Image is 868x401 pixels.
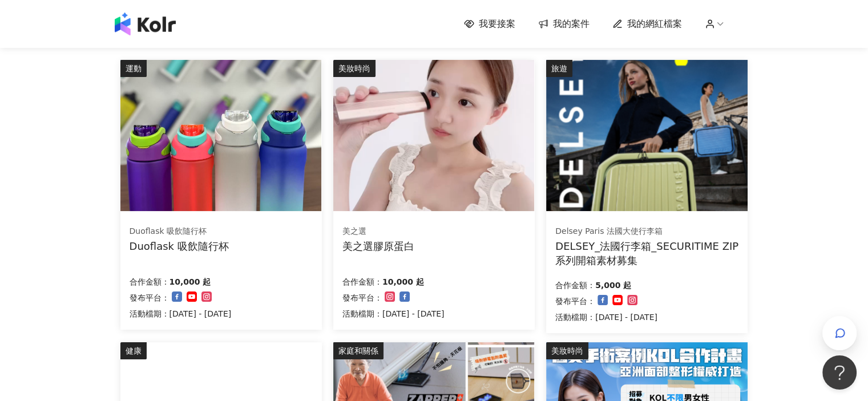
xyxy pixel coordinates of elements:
[120,342,147,359] div: 健康
[553,18,590,30] span: 我的案件
[342,291,382,305] p: 發布平台：
[555,294,595,308] p: 發布平台：
[546,60,747,211] img: 【DELSEY】SECURITIME ZIP旅行箱
[130,226,229,237] div: Duoflask 吸飲隨行杯
[130,307,232,321] p: 活動檔期：[DATE] - [DATE]
[333,60,534,211] img: 美之選膠原蛋白送RF美容儀
[555,278,595,292] p: 合作金額：
[464,18,515,30] a: 我要接案
[612,18,682,30] a: 我的網紅檔案
[342,226,414,237] div: 美之選
[130,275,169,289] p: 合作金額：
[120,60,321,211] img: Duoflask 吸飲隨行杯
[555,310,657,324] p: 活動檔期：[DATE] - [DATE]
[342,275,382,289] p: 合作金額：
[333,342,383,359] div: 家庭和關係
[130,291,169,305] p: 發布平台：
[546,342,588,359] div: 美妝時尚
[130,239,229,253] div: Duoflask 吸飲隨行杯
[382,275,424,289] p: 10,000 起
[169,275,211,289] p: 10,000 起
[342,307,445,321] p: 活動檔期：[DATE] - [DATE]
[120,60,147,77] div: 運動
[555,226,738,237] div: Delsey Paris 法國大使行李箱
[555,239,738,268] div: DELSEY_法國行李箱_SECURITIME ZIP系列開箱素材募集
[822,355,857,390] iframe: Help Scout Beacon - Open
[479,18,515,30] span: 我要接案
[115,13,176,35] img: logo
[627,18,682,30] span: 我的網紅檔案
[546,60,572,77] div: 旅遊
[538,18,590,30] a: 我的案件
[342,239,414,253] div: 美之選膠原蛋白
[333,60,376,77] div: 美妝時尚
[595,278,631,292] p: 5,000 起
